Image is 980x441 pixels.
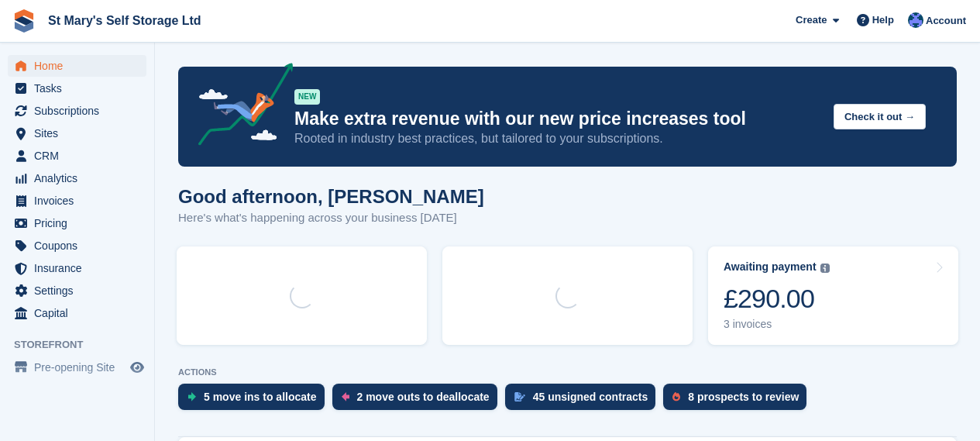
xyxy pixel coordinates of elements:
span: Tasks [34,78,127,99]
span: Pricing [34,212,127,234]
a: menu [8,100,146,122]
span: Home [34,55,127,77]
span: Analytics [34,167,127,189]
button: Check it out → [834,104,926,129]
span: Subscriptions [34,100,127,122]
span: Account [926,13,966,29]
h1: Good afternoon, [PERSON_NAME] [178,186,484,207]
span: Help [872,12,894,28]
a: 5 move ins to allocate [178,384,332,418]
a: Awaiting payment £290.00 3 invoices [708,246,958,345]
span: Storefront [14,337,154,353]
div: £290.00 [724,283,830,315]
img: stora-icon-8386f47178a22dfd0bd8f6a31ec36ba5ce8667c1dd55bd0f319d3a0aa187defe.svg [12,9,36,33]
a: 45 unsigned contracts [505,384,664,418]
a: menu [8,190,146,212]
div: NEW [294,89,320,105]
img: move_outs_to_deallocate_icon-f764333ba52eb49d3ac5e1228854f67142a1ed5810a6f6cc68b1a99e826820c5.svg [342,392,349,401]
a: menu [8,167,146,189]
a: 2 move outs to deallocate [332,384,505,418]
a: St Mary's Self Storage Ltd [42,8,208,33]
a: Preview store [128,358,146,377]
a: menu [8,78,146,99]
a: 8 prospects to review [663,384,814,418]
a: menu [8,212,146,234]
span: Insurance [34,257,127,279]
img: price-adjustments-announcement-icon-8257ccfd72463d97f412b2fc003d46551f7dbcb40ab6d574587a9cd5c0d94... [185,63,294,151]
span: Sites [34,122,127,144]
img: prospect-51fa495bee0391a8d652442698ab0144808aea92771e9ea1ae160a38d050c398.svg [672,392,680,401]
img: Matthew Keenan [908,12,923,28]
a: menu [8,55,146,77]
span: Create [796,12,827,28]
div: Awaiting payment [724,260,817,274]
p: Here's what's happening across your business [DATE] [178,209,484,227]
div: 2 move outs to deallocate [357,391,490,403]
a: menu [8,357,146,378]
span: CRM [34,145,127,167]
a: menu [8,302,146,324]
div: 45 unsigned contracts [533,391,648,403]
div: 3 invoices [724,318,830,331]
a: menu [8,235,146,257]
img: move_ins_to_allocate_icon-fdf77a2bb77ea45bf5b3d319d69a93e2d87916cf1d5bf7949dd705db3b84f3ca.svg [187,392,196,401]
span: Capital [34,302,127,324]
span: Invoices [34,190,127,212]
div: 8 prospects to review [688,391,799,403]
a: menu [8,280,146,301]
img: icon-info-grey-7440780725fd019a000dd9b08b2336e03edf1995a4989e88bcd33f0948082b44.svg [820,264,830,273]
span: Pre-opening Site [34,357,127,378]
a: menu [8,145,146,167]
p: Rooted in industry best practices, but tailored to your subscriptions. [294,130,821,147]
span: Settings [34,280,127,301]
div: 5 move ins to allocate [204,391,317,403]
span: Coupons [34,235,127,257]
p: ACTIONS [178,367,957,377]
p: Make extra revenue with our new price increases tool [294,108,821,130]
img: contract_signature_icon-13c848040528278c33f63329250d36e43548de30e8caae1d1a13099fd9432cc5.svg [514,392,525,401]
a: menu [8,257,146,279]
a: menu [8,122,146,144]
